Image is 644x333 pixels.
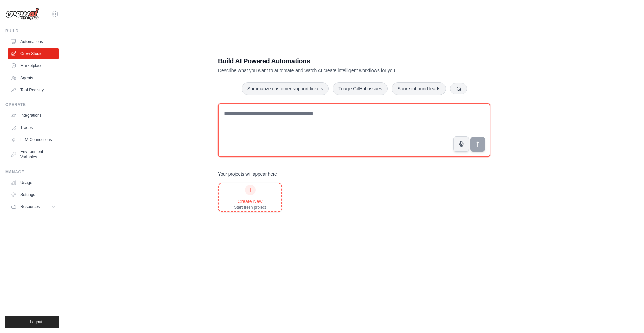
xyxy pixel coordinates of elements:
[241,82,329,95] button: Summarize customer support tickets
[8,146,59,162] a: Environment Variables
[450,83,467,94] button: Get new suggestions
[218,67,443,74] p: Describe what you want to automate and watch AI create intelligent workflows for you
[8,60,59,71] a: Marketplace
[5,28,59,34] div: Build
[610,301,644,333] iframe: Chat Widget
[8,85,59,95] a: Tool Registry
[8,36,59,47] a: Automations
[234,198,266,205] div: Create New
[392,82,446,95] button: Score inbound leads
[8,110,59,121] a: Integrations
[8,201,59,212] button: Resources
[453,136,469,152] button: Click to speak your automation idea
[8,177,59,188] a: Usage
[30,319,42,325] span: Logout
[5,8,39,20] img: Logo
[5,169,59,175] div: Manage
[5,102,59,107] div: Operate
[8,189,59,200] a: Settings
[234,205,266,210] div: Start fresh project
[8,134,59,145] a: LLM Connections
[20,204,40,209] span: Resources
[218,56,443,66] h1: Build AI Powered Automations
[8,73,59,83] a: Agents
[333,82,388,95] button: Triage GitHub issues
[5,316,59,328] button: Logout
[610,301,644,333] div: Tiện ích trò chuyện
[8,48,59,59] a: Crew Studio
[218,171,277,177] h3: Your projects will appear here
[8,122,59,133] a: Traces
